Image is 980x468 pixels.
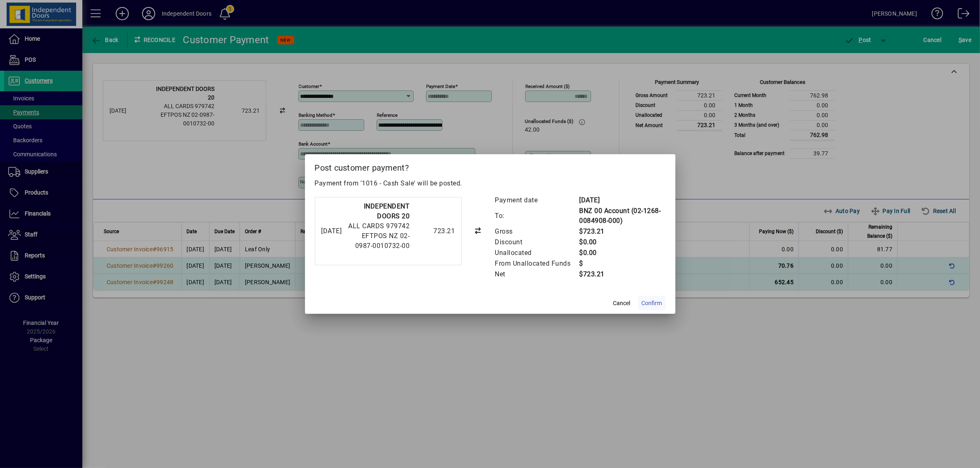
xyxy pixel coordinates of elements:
span: Cancel [613,299,631,308]
td: $723.21 [579,269,666,280]
td: Net [495,269,579,280]
h2: Post customer payment? [305,154,675,178]
strong: INDEPENDENT DOORS 20 [364,202,410,220]
td: $ [579,258,666,269]
td: Payment date [495,195,579,206]
div: [DATE] [321,226,342,236]
td: $0.00 [579,237,666,248]
td: From Unallocated Funds [495,258,579,269]
td: Discount [495,237,579,248]
td: Unallocated [495,248,579,258]
td: [DATE] [579,195,666,206]
td: $0.00 [579,248,666,258]
td: $723.21 [579,226,666,237]
button: Confirm [638,296,666,310]
td: Gross [495,226,579,237]
div: 723.21 [414,226,455,236]
span: Confirm [642,299,662,308]
p: Payment from '1016 - Cash Sale' will be posted. [315,178,666,188]
td: To: [495,206,579,226]
td: BNZ 00 Account (02-1268-0084908-000) [579,206,666,226]
button: Cancel [609,296,635,310]
span: ALL CARDS 979742 EFTPOS NZ 02-0987-0010732-00 [349,222,410,250]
